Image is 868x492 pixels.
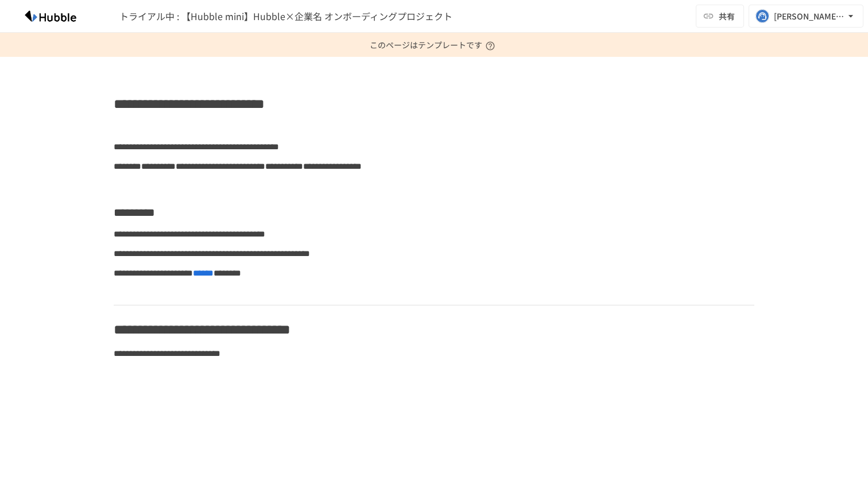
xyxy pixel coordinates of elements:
[774,9,845,24] div: [PERSON_NAME][EMAIL_ADDRESS][PERSON_NAME][DOMAIN_NAME]
[696,5,744,28] button: 共有
[119,9,452,23] span: トライアル中 : 【Hubble mini】Hubble×企業名 オンボーディングプロジェクト
[14,7,87,25] img: HzDRNkGCf7KYO4GfwKnzITak6oVsp5RHeZBEM1dQFiQ
[749,5,863,28] button: [PERSON_NAME][EMAIL_ADDRESS][PERSON_NAME][DOMAIN_NAME]
[370,33,498,57] p: このページはテンプレートです
[719,10,735,22] span: 共有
